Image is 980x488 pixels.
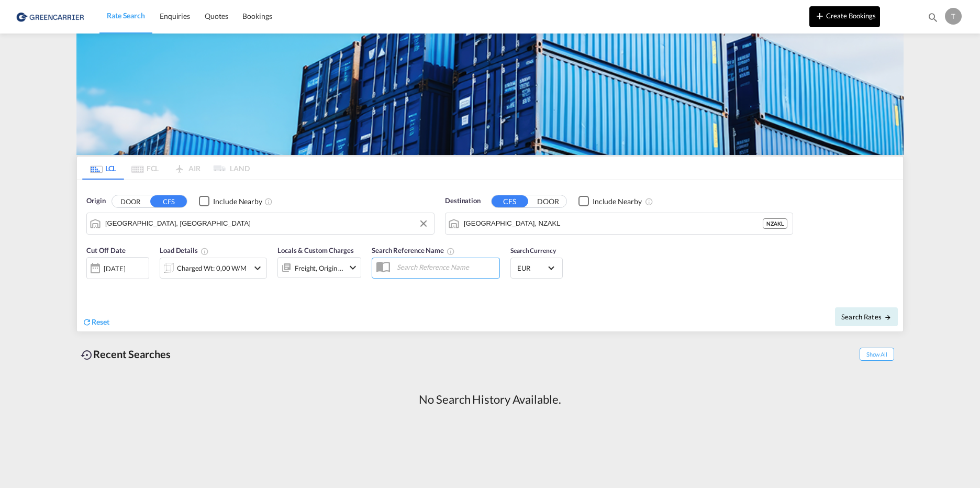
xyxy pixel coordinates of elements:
[81,349,93,361] md-icon: icon-backup-restore
[464,216,763,231] input: Search by Port
[104,264,125,273] div: [DATE]
[927,12,939,27] div: icon-magnify
[213,196,262,207] div: Include Nearby
[517,263,547,273] span: EUR
[593,196,642,207] div: Include Nearby
[447,247,455,256] md-icon: Your search will be saved by the below given name
[763,218,787,229] div: NZAKL
[419,392,561,408] div: No Search History Available.
[82,317,109,328] div: icon-refreshReset
[530,195,566,207] button: DOOR
[107,11,145,20] span: Rate Search
[86,246,126,254] span: Cut Off Date
[112,195,149,207] button: DOOR
[392,259,499,275] input: Search Reference Name
[205,12,228,20] span: Quotes
[77,180,903,331] div: Origin DOOR CFS Checkbox No InkUnchecked: Ignores neighbouring ports when fetching rates.Checked ...
[860,348,894,361] span: Show All
[884,314,892,321] md-icon: icon-arrow-right
[76,342,175,366] div: Recent Searches
[86,278,94,292] md-datepicker: Select
[645,197,653,206] md-icon: Unchecked: Ignores neighbouring ports when fetching rates.Checked : Includes neighbouring ports w...
[841,313,892,321] span: Search Rates
[277,257,361,278] div: Freight Origin Destinationicon-chevron-down
[835,307,898,326] button: Search Ratesicon-arrow-right
[295,261,344,275] div: Freight Origin Destination
[199,196,262,207] md-checkbox: Checkbox No Ink
[945,8,962,25] div: T
[446,213,793,234] md-input-container: Auckland, NZAKL
[76,34,904,155] img: GreenCarrierFCL_LCL.png
[927,12,939,23] md-icon: icon-magnify
[372,246,455,254] span: Search Reference Name
[201,247,209,256] md-icon: Chargeable Weight
[814,9,826,22] md-icon: icon-plus 400-fg
[416,216,431,231] button: Clear Input
[160,258,267,279] div: Charged Wt: 0,00 W/Micon-chevron-down
[82,157,124,180] md-tab-item: LCL
[251,262,264,274] md-icon: icon-chevron-down
[809,6,880,27] button: icon-plus 400-fgCreate Bookings
[277,246,354,254] span: Locals & Custom Charges
[82,157,250,180] md-pagination-wrapper: Use the left and right arrow keys to navigate between tabs
[86,196,105,206] span: Origin
[150,195,187,207] button: CFS
[160,246,209,254] span: Load Details
[92,317,109,326] span: Reset
[347,261,359,274] md-icon: icon-chevron-down
[516,260,557,275] md-select: Select Currency: € EUREuro
[82,317,92,327] md-icon: icon-refresh
[105,216,429,231] input: Search by Port
[492,195,528,207] button: CFS
[578,196,642,207] md-checkbox: Checkbox No Ink
[86,257,149,279] div: [DATE]
[445,196,481,206] span: Destination
[242,12,272,20] span: Bookings
[264,197,273,206] md-icon: Unchecked: Ignores neighbouring ports when fetching rates.Checked : Includes neighbouring ports w...
[87,213,434,234] md-input-container: Hamburg, DEHAM
[16,5,86,28] img: 1378a7308afe11ef83610d9e779c6b34.png
[177,261,247,275] div: Charged Wt: 0,00 W/M
[160,12,190,20] span: Enquiries
[510,247,556,254] span: Search Currency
